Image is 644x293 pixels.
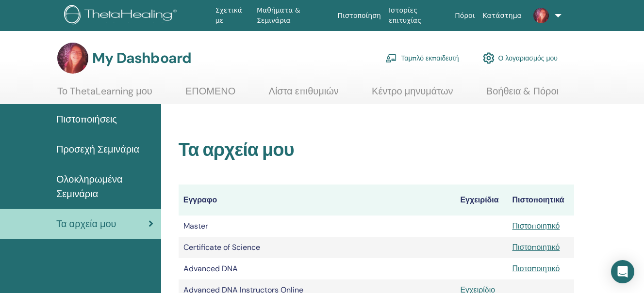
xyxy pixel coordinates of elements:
a: Βοήθεια & Πόροι [486,85,559,104]
a: Πιστοποιητικό [512,242,560,252]
span: Προσεχή Σεμινάρια [56,142,139,156]
span: Ολοκληρωμένα Σεμινάρια [56,172,153,201]
a: Πιστοποίηση [333,7,384,25]
h3: My Dashboard [92,49,191,67]
a: Σχετικά με [212,1,253,30]
img: default.jpg [57,43,88,74]
a: Ο λογαριασμός μου [483,47,558,69]
a: Μαθήματα & Σεμινάρια [253,1,334,30]
span: Τα αρχεία μου [56,216,116,231]
img: default.jpg [533,8,549,23]
a: Ταμπλό εκπαιδευτή [385,47,459,69]
span: Πιστοποιήσεις [56,112,117,126]
div: Open Intercom Messenger [611,260,634,283]
a: ΕΠΟΜΕΝΟ [185,85,235,104]
th: Πιστοποιητικά [507,185,574,216]
th: Εγχειρίδια [455,185,507,216]
img: logo.png [64,5,180,27]
a: Πιστοποιητικό [512,263,560,274]
td: Certificate of Science [179,237,456,258]
a: Ιστορίες επιτυχίας [385,1,451,30]
a: Πόροι [451,7,479,25]
img: cog.svg [483,50,495,66]
td: Master [179,216,456,237]
td: Advanced DNA [179,258,456,279]
a: Πιστοποιητικό [512,221,560,231]
a: Κέντρο μηνυμάτων [372,85,453,104]
h2: Τα αρχεία μου [179,139,574,161]
th: Εγγραφο [179,185,456,216]
a: Το ThetaLearning μου [57,85,152,104]
img: chalkboard-teacher.svg [385,54,397,62]
a: Λίστα επιθυμιών [269,85,339,104]
a: Κατάστημα [479,7,525,25]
